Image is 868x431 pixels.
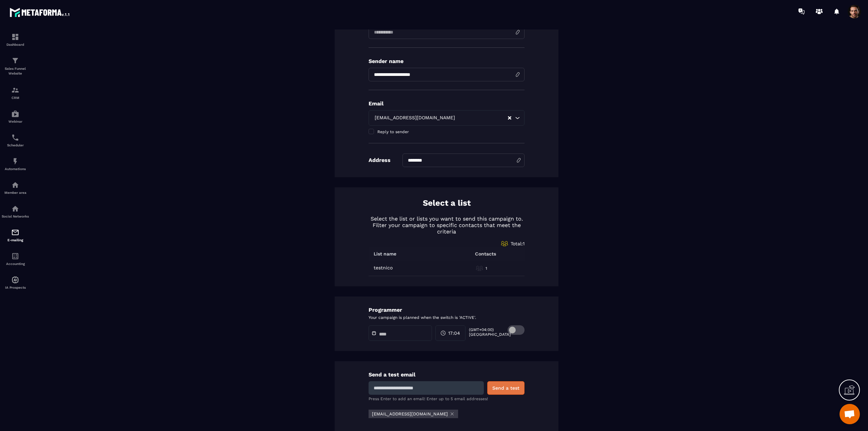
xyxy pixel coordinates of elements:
[456,114,507,122] input: Search for option
[2,81,29,105] a: formationformationCRM
[11,205,19,213] img: social-network
[374,265,393,270] p: testnico
[2,120,29,123] p: Webinar
[11,252,19,260] img: accountant
[9,6,71,18] img: logo
[2,200,29,223] a: social-networksocial-networkSocial Networks
[2,28,29,52] a: formationformationDashboard
[372,411,448,416] p: [EMAIL_ADDRESS][DOMAIN_NAME]
[2,152,29,176] a: automationsautomationsAutomations
[508,116,511,121] button: Clear Selected
[2,214,29,218] p: Social Networks
[2,262,29,266] p: Accounting
[369,307,525,313] p: Programmer
[369,315,525,320] p: Your campaign is planned when the switch is 'ACTIVE'.
[475,251,496,256] p: Contacts
[2,66,29,76] p: Sales Funnel Website
[2,286,29,289] p: IA Prospects
[2,223,29,247] a: emailemailE-mailing
[2,191,29,194] p: Member area
[2,143,29,147] p: Scheduler
[2,247,29,271] a: accountantaccountantAccounting
[2,176,29,200] a: automationsautomationsMember area
[369,110,525,126] div: Search for option
[369,100,525,107] p: Email
[511,241,525,246] span: Total: 1
[2,52,29,81] a: formationformationSales Funnel Website
[369,371,525,378] p: Send a test email
[369,157,391,163] p: Address
[2,43,29,46] p: Dashboard
[373,114,456,122] span: [EMAIL_ADDRESS][DOMAIN_NAME]
[11,57,19,65] img: formation
[2,96,29,100] p: CRM
[448,330,460,336] span: 17:04
[487,381,525,395] button: Send a test
[11,157,19,165] img: automations
[2,238,29,242] p: E-mailing
[469,327,498,337] p: (GMT+04:00) [GEOGRAPHIC_DATA]
[840,404,860,424] a: Mở cuộc trò chuyện
[369,222,525,235] p: Filter your campaign to specific contacts that meet the criteria
[377,129,409,134] span: Reply to sender
[11,134,19,142] img: scheduler
[2,128,29,152] a: schedulerschedulerScheduler
[11,228,19,237] img: email
[11,276,19,284] img: automations
[11,110,19,118] img: automations
[11,86,19,94] img: formation
[369,215,525,222] p: Select the list or lists you want to send this campaign to.
[374,251,396,256] p: List name
[11,181,19,189] img: automations
[11,33,19,41] img: formation
[486,266,487,271] p: 1
[369,58,525,64] p: Sender name
[423,198,471,209] p: Select a list
[369,396,525,401] p: Press Enter to add an email! Enter up to 5 email addresses!
[2,105,29,128] a: automationsautomationsWebinar
[2,167,29,171] p: Automations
